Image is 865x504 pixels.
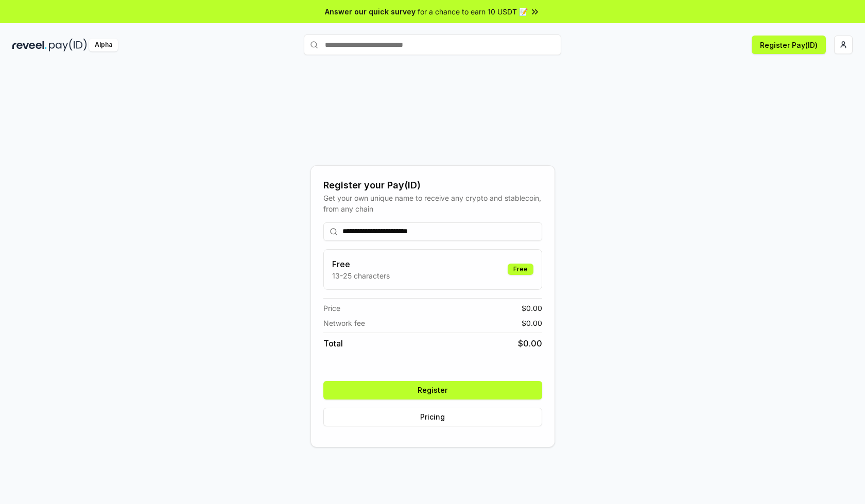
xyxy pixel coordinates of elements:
img: pay_id [49,39,87,51]
div: Free [508,264,533,275]
span: Answer our quick survey [325,6,416,17]
div: Alpha [89,39,118,51]
img: reveel_dark [12,39,47,51]
div: Get your own unique name to receive any crypto and stablecoin, from any chain [323,193,542,214]
p: 13-25 characters [332,270,390,281]
div: Register your Pay(ID) [323,178,542,193]
h3: Free [332,258,390,270]
button: Register Pay(ID) [752,36,826,54]
button: Pricing [323,408,542,426]
span: Total [323,337,343,350]
span: $ 0.00 [522,303,542,314]
button: Register [323,381,542,399]
span: for a chance to earn 10 USDT 📝 [418,6,528,17]
span: $ 0.00 [522,318,542,328]
span: $ 0.00 [518,337,542,350]
span: Price [323,303,340,314]
span: Network fee [323,318,365,328]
